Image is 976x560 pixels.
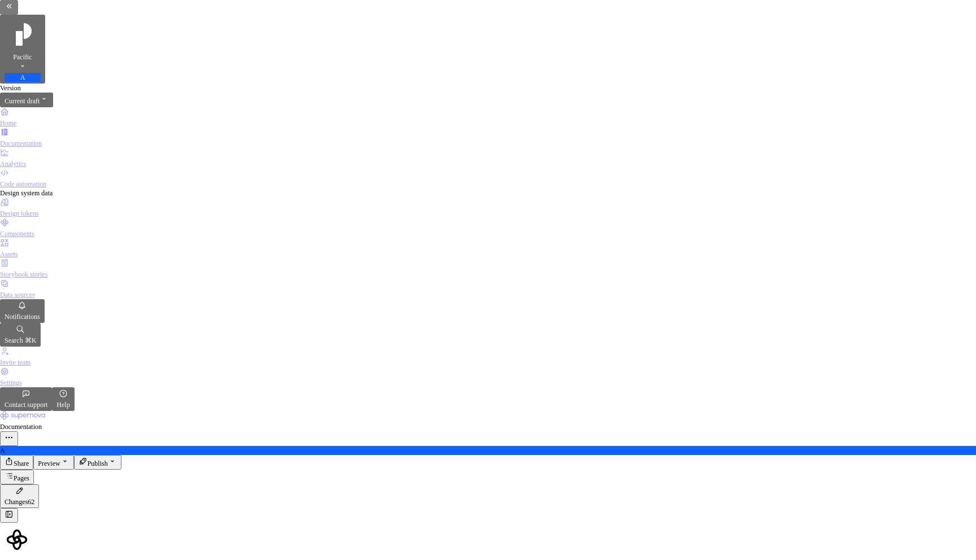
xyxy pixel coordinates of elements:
[5,497,34,506] div: Changes
[5,400,47,409] div: Contact support
[14,460,29,467] span: Share
[5,73,41,82] div: A
[5,471,29,483] div: Pages
[5,97,40,105] span: Current draft
[88,460,108,467] span: Publish
[5,312,40,321] div: Notifications
[5,336,36,345] div: Search ⌘K
[5,53,41,62] div: Pacific
[5,16,41,53] img: 8d0dbd7b-a897-4c39-8ca0-62fbda938e11.png
[74,455,121,470] button: Publish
